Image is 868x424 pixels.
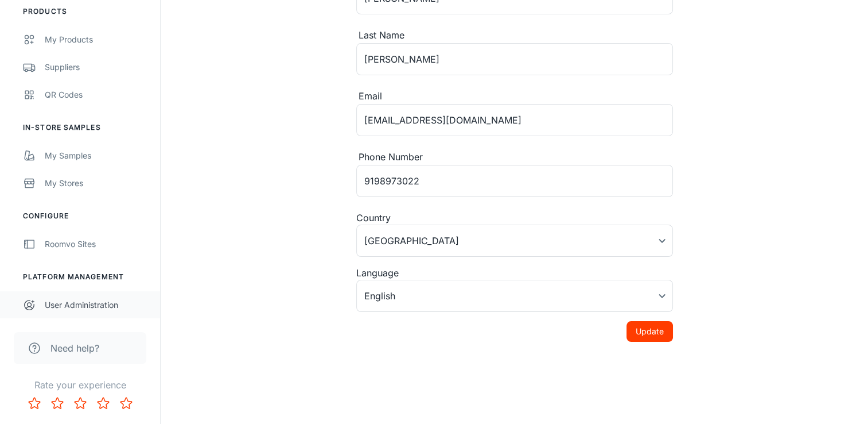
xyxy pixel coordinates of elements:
[356,280,673,312] div: English
[69,392,92,415] button: Rate 3 star
[45,61,149,74] div: Suppliers
[356,28,673,43] div: Last Name
[356,89,673,104] div: Email
[356,211,673,225] div: Country
[46,392,69,415] button: Rate 2 star
[23,392,46,415] button: Rate 1 star
[356,150,673,165] div: Phone Number
[45,149,149,162] div: My Samples
[626,321,673,342] button: Update
[115,392,138,415] button: Rate 5 star
[356,266,673,280] div: Language
[45,33,149,46] div: My Products
[45,238,149,250] div: Roomvo Sites
[356,225,673,257] div: [GEOGRAPHIC_DATA]
[45,299,149,311] div: User Administration
[45,88,149,101] div: QR Codes
[50,341,99,355] span: Need help?
[45,177,149,190] div: My Stores
[9,378,151,392] p: Rate your experience
[92,392,115,415] button: Rate 4 star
